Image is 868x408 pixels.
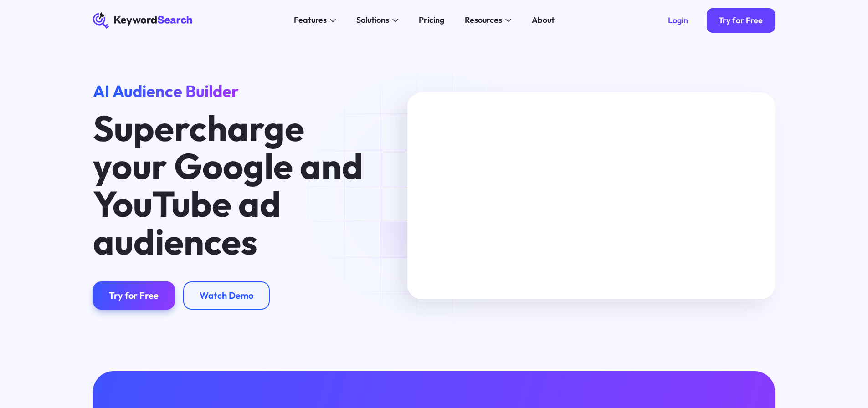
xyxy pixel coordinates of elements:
[668,15,688,25] div: Login
[294,14,327,26] div: Features
[93,81,239,101] span: AI Audience Builder
[419,14,444,26] div: Pricing
[93,281,175,310] a: Try for Free
[93,109,370,261] h1: Supercharge your Google and YouTube ad audiences
[356,14,389,26] div: Solutions
[532,14,555,26] div: About
[407,92,775,299] iframe: KeywordSearch Homepage Welcome
[465,14,502,26] div: Resources
[656,8,700,33] a: Login
[413,12,451,29] a: Pricing
[109,290,159,301] div: Try for Free
[200,290,253,301] div: Watch Demo
[719,15,763,25] div: Try for Free
[526,12,561,29] a: About
[707,8,776,33] a: Try for Free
